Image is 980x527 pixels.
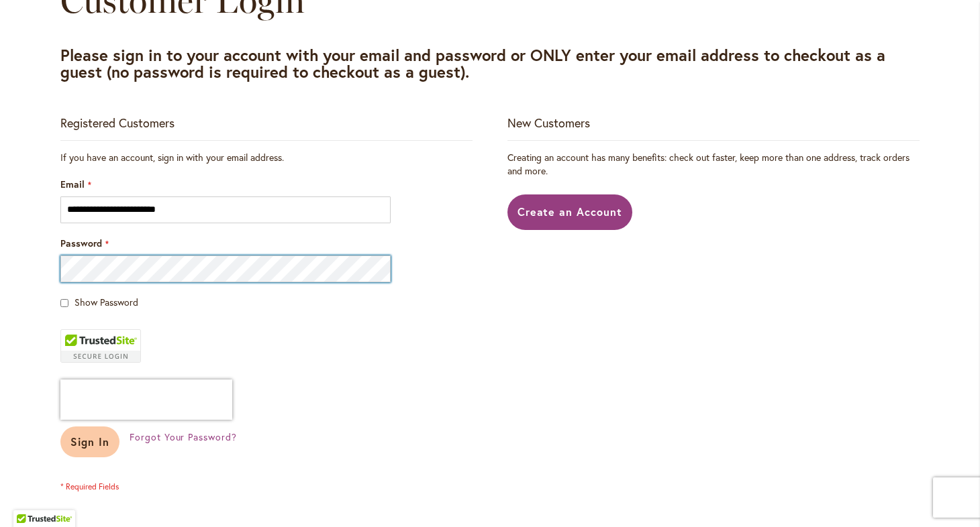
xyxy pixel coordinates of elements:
[130,430,237,444] a: Forgot Your Password?
[75,296,138,308] span: Show Password
[60,379,232,420] iframe: reCAPTCHA
[507,194,633,230] a: Create an Account
[60,44,885,82] strong: Please sign in to your account with your email and password or ONLY enter your email address to c...
[60,329,141,363] div: TrustedSite Certified
[507,115,590,131] strong: New Customers
[518,204,623,219] span: Create an Account
[60,178,85,190] span: Email
[10,479,48,517] iframe: Launch Accessibility Center
[60,426,119,457] button: Sign In
[60,237,102,249] span: Password
[70,434,109,449] span: Sign In
[507,151,920,178] p: Creating an account has many benefits: check out faster, keep more than one address, track orders...
[60,151,473,164] div: If you have an account, sign in with your email address.
[60,115,175,131] strong: Registered Customers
